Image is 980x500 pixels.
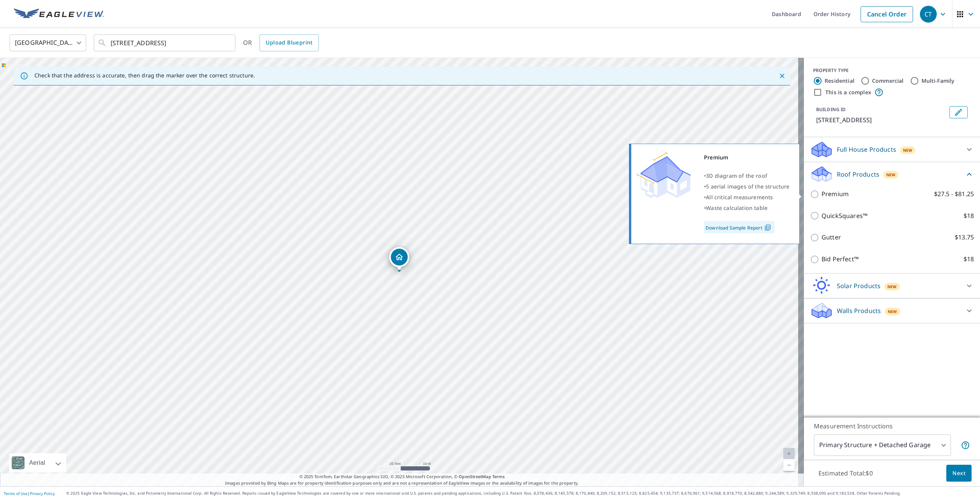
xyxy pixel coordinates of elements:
p: | [4,491,55,496]
a: Cancel Order [861,6,913,22]
div: Aerial [27,453,47,472]
span: Upload Blueprint [266,38,312,48]
p: $13.75 [955,233,974,242]
span: New [903,147,913,153]
span: Your report will include the primary structure and a detached garage if one exists. [961,441,970,450]
a: Download Sample Report [704,221,774,233]
div: Full House ProductsNew [810,140,974,159]
span: All critical measurements [706,193,773,201]
div: • [704,203,790,213]
a: Current Level 20, Zoom In Disabled [783,448,795,459]
p: Full House Products [837,145,896,154]
div: Primary Structure + Detached Garage [814,434,951,456]
div: Solar ProductsNew [810,277,974,295]
button: Next [946,465,972,482]
span: 5 aerial images of the structure [706,183,789,190]
div: CT [920,6,937,23]
p: Gutter [822,233,841,242]
span: © 2025 TomTom, Earthstar Geographics SIO, © 2025 Microsoft Corporation, © [299,474,505,480]
p: Measurement Instructions [814,421,970,431]
div: • [704,170,790,181]
a: Terms [492,474,505,479]
p: Bid Perfect™ [822,254,859,264]
input: Search by address or latitude-longitude [111,32,220,54]
img: EV Logo [14,8,104,20]
a: Current Level 20, Zoom Out [783,459,795,471]
span: 3D diagram of the roof [706,172,767,179]
div: Dropped pin, building 1, Residential property, 4201 Arundel Ct College Station, TX 77845 [389,247,409,271]
div: Walls ProductsNew [810,302,974,320]
label: Commercial [872,77,904,85]
span: New [888,308,897,315]
div: [GEOGRAPHIC_DATA] [10,32,86,54]
a: Privacy Policy [30,491,55,496]
label: Multi-Family [921,77,955,85]
p: Solar Products [837,281,880,290]
div: Aerial [9,453,66,472]
p: QuickSquares™ [822,211,867,221]
span: New [887,284,897,290]
img: Pdf Icon [763,224,773,231]
a: Terms of Use [4,491,28,496]
span: Waste calculation table [706,204,768,211]
p: $27.5 - $81.25 [934,189,974,199]
p: BUILDING ID [816,106,846,113]
p: Roof Products [837,170,879,179]
p: $18 [964,211,974,221]
span: New [886,172,896,178]
a: OpenStreetMap [459,474,491,479]
p: [STREET_ADDRESS] [816,115,946,125]
div: OR [243,34,319,51]
p: Estimated Total: $0 [812,465,879,482]
div: • [704,192,790,203]
p: Premium [822,189,849,199]
div: PROPERTY TYPE [813,67,971,74]
label: Residential [825,77,854,85]
p: Check that the address is accurate, then drag the marker over the correct structure. [34,72,255,79]
button: Edit building 1 [949,106,968,118]
label: This is a complex [825,89,871,96]
img: Premium [637,152,691,198]
a: Upload Blueprint [260,34,318,51]
div: • [704,181,790,192]
div: Premium [704,152,790,163]
p: $18 [964,254,974,264]
p: Walls Products [837,306,881,315]
span: Next [952,469,965,478]
p: © 2025 Eagle View Technologies, Inc. and Pictometry International Corp. All Rights Reserved. Repo... [66,490,976,496]
button: Close [777,71,787,81]
div: Roof ProductsNew [810,165,974,183]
